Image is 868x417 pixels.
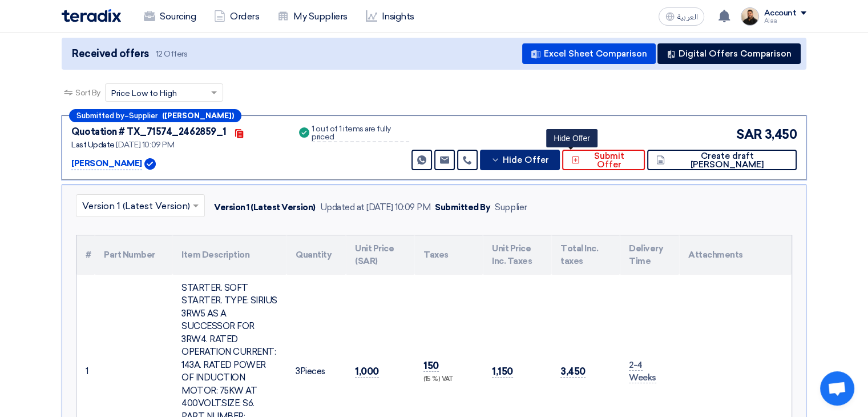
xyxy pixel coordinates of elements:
div: Hide Offer [546,129,597,147]
span: Price Low to High [111,87,177,99]
img: Verified Account [144,158,156,170]
button: Submit Offer [562,150,645,170]
span: 12 Offers [156,49,188,59]
span: Create draft [PERSON_NAME] [668,152,788,169]
th: Total Inc. taxes [551,235,620,275]
th: Taxes [414,235,483,275]
div: Open chat [820,371,854,406]
span: Last Update [71,140,115,150]
p: [PERSON_NAME] [71,157,142,171]
span: Submit Offer [583,152,636,169]
span: العربية [677,13,697,21]
th: Quantity [286,235,346,275]
span: 3,450 [764,125,797,144]
span: 1,150 [492,366,513,378]
span: Submitted by [76,112,124,119]
span: 3 [296,366,300,376]
button: Hide Offer [480,150,560,170]
div: Supplier [495,201,527,214]
span: Hide Offer [503,156,549,165]
div: Updated at [DATE] 10:09 PM [320,201,431,214]
th: Part Number [95,235,172,275]
button: Digital Offers Comparison [657,43,801,64]
span: SAR [736,125,762,144]
th: Delivery Time [620,235,679,275]
span: [DATE] 10:09 PM [116,140,174,150]
span: Received offers [72,46,149,62]
th: # [76,235,95,275]
button: Excel Sheet Comparison [522,43,656,64]
img: MAA_1717931611039.JPG [741,7,759,26]
div: Version 1 (Latest Version) [214,201,316,214]
div: 1 out of 1 items are fully priced [312,125,409,142]
span: 150 [423,360,439,372]
span: Supplier [129,112,158,119]
a: Orders [205,4,268,29]
div: Submitted By [435,201,490,214]
th: Attachments [679,235,792,275]
a: My Suppliers [268,4,356,29]
span: 2-4 Weeks [629,360,656,384]
div: (15 %) VAT [423,375,474,384]
th: Unit Price Inc. Taxes [483,235,551,275]
div: Account [764,9,796,18]
span: 3,450 [560,366,586,378]
span: 1,000 [355,366,379,378]
a: Sourcing [135,4,205,29]
div: Quotation # TX_71574_2462859_1 [71,125,227,139]
th: Item Description [172,235,286,275]
div: – [69,109,241,122]
span: Sort By [75,87,100,99]
b: ([PERSON_NAME]) [162,112,234,119]
button: Create draft [PERSON_NAME] [647,150,797,170]
button: العربية [659,7,704,26]
img: Teradix logo [62,9,121,22]
div: Alaa [764,18,806,24]
a: Insights [357,4,423,29]
th: Unit Price (SAR) [346,235,414,275]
